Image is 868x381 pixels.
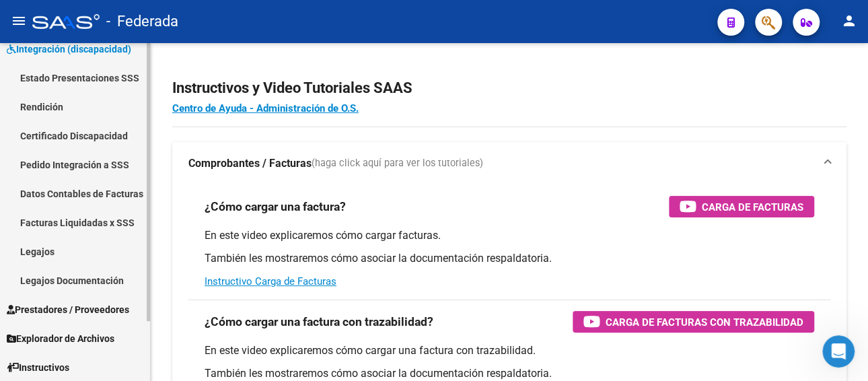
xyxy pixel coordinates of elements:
a: Centro de Ayuda - Administración de O.S. [172,102,359,114]
span: Explorador de Archivos [7,331,114,346]
span: Integración (discapacidad) [7,42,131,57]
p: En este video explicaremos cómo cargar facturas. [205,228,814,243]
h2: Instructivos y Video Tutoriales SAAS [172,75,846,101]
mat-icon: menu [11,13,27,29]
mat-icon: person [841,13,857,29]
p: En este video explicaremos cómo cargar una factura con trazabilidad. [205,343,814,358]
p: También les mostraremos cómo asociar la documentación respaldatoria. [205,366,814,381]
h3: ¿Cómo cargar una factura? [205,197,346,216]
span: Instructivos [7,360,69,375]
strong: Comprobantes / Facturas [188,156,312,171]
button: Carga de Facturas con Trazabilidad [573,311,814,333]
h3: ¿Cómo cargar una factura con trazabilidad? [205,312,433,331]
iframe: Intercom live chat [822,335,855,368]
span: Carga de Facturas [702,199,803,215]
span: (haga click aquí para ver los tutoriales) [312,156,483,171]
button: Carga de Facturas [669,196,814,217]
p: También les mostraremos cómo asociar la documentación respaldatoria. [205,251,814,266]
span: - Federada [106,7,178,36]
span: Prestadores / Proveedores [7,302,129,317]
a: Instructivo Carga de Facturas [205,275,336,287]
mat-expansion-panel-header: Comprobantes / Facturas(haga click aquí para ver los tutoriales) [172,142,846,185]
span: Carga de Facturas con Trazabilidad [606,314,803,331]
